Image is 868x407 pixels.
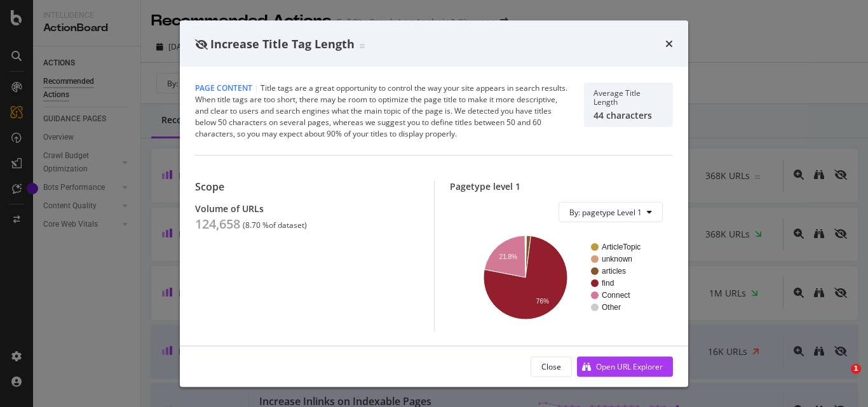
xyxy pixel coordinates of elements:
span: 1 [851,364,861,374]
text: Connect [602,291,630,300]
span: Increase Title Tag Length [210,36,355,51]
div: Open URL Explorer [596,361,663,371]
div: modal [180,20,688,387]
text: ArticleTopic [602,243,641,251]
div: Volume of URLs [195,203,419,214]
div: Pagetype level 1 [450,181,674,192]
text: articles [602,267,626,276]
button: Open URL Explorer [577,356,673,377]
div: 44 characters [593,110,663,121]
text: unknown [602,255,632,264]
svg: A chart. [460,232,658,321]
text: 21.8% [499,253,517,260]
iframe: Intercom live chat [825,364,855,394]
span: | [254,83,259,93]
button: Close [531,356,572,377]
span: By: pagetype Level 1 [569,206,642,217]
div: 124,658 [195,217,240,232]
text: 76% [536,297,548,304]
div: Scope [195,181,419,193]
img: Equal [360,44,365,48]
div: Close [541,361,561,371]
text: find [602,279,614,288]
div: eye-slash [195,39,208,49]
div: Title tags are a great opportunity to control the way your site appears in search results. When t... [195,83,569,140]
span: Page Content [195,83,252,93]
button: By: pagetype Level 1 [559,202,663,222]
div: ( 8.70 % of dataset ) [243,221,307,230]
div: Average Title Length [593,89,663,107]
text: Other [602,303,621,312]
div: times [665,36,673,52]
